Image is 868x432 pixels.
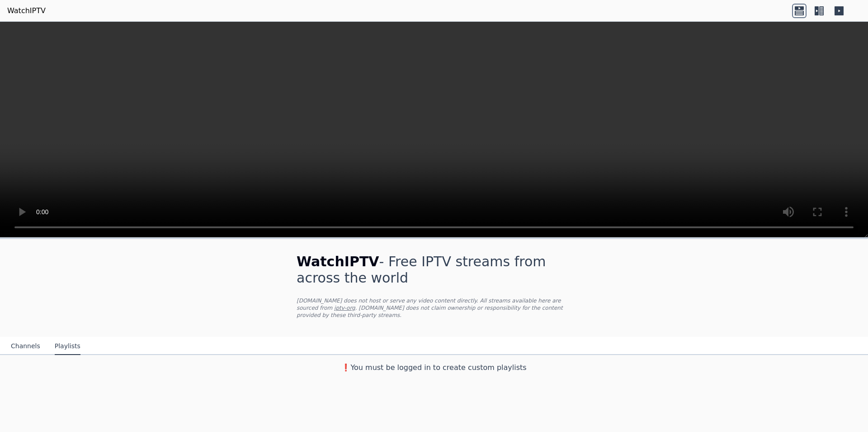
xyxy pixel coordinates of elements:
[334,305,355,311] a: iptv-org
[297,297,571,319] p: [DOMAIN_NAME] does not host or serve any video content directly. All streams available here are s...
[11,338,40,355] button: Channels
[282,362,586,373] h3: ❗️You must be logged in to create custom playlists
[297,254,571,286] h1: - Free IPTV streams from across the world
[55,338,80,355] button: Playlists
[7,5,46,16] a: WatchIPTV
[297,254,379,269] span: WatchIPTV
